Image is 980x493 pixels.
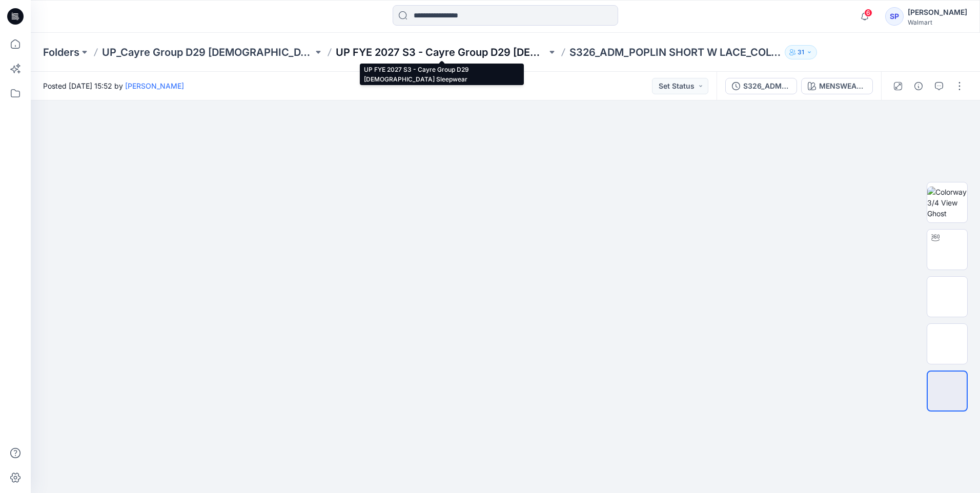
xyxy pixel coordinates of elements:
[910,78,927,94] button: Details
[885,7,904,26] div: SP
[43,45,79,59] a: Folders
[336,45,547,59] a: UP FYE 2027 S3 - Cayre Group D29 [DEMOGRAPHIC_DATA] Sleepwear
[785,45,817,59] button: 31
[927,187,967,219] img: Colorway 3/4 View Ghost
[908,18,967,26] div: Walmart
[569,45,781,59] p: S326_ADM_POPLIN SHORT W LACE_COLORWAYS
[125,81,184,90] a: [PERSON_NAME]
[908,6,967,18] div: [PERSON_NAME]
[725,78,797,94] button: S326_ADM_POPLIN SHORT W LACE_COLORWAYS
[102,45,313,59] a: UP_Cayre Group D29 [DEMOGRAPHIC_DATA] Sleep/Loungewear
[798,47,804,58] p: 31
[819,80,866,92] div: MENSWEAR 2-CW2A
[801,78,873,94] button: MENSWEAR 2-CW2A
[864,9,872,17] span: 6
[743,80,790,92] div: S326_ADM_POPLIN SHORT W LACE_COLORWAYS
[43,80,184,91] span: Posted [DATE] 15:52 by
